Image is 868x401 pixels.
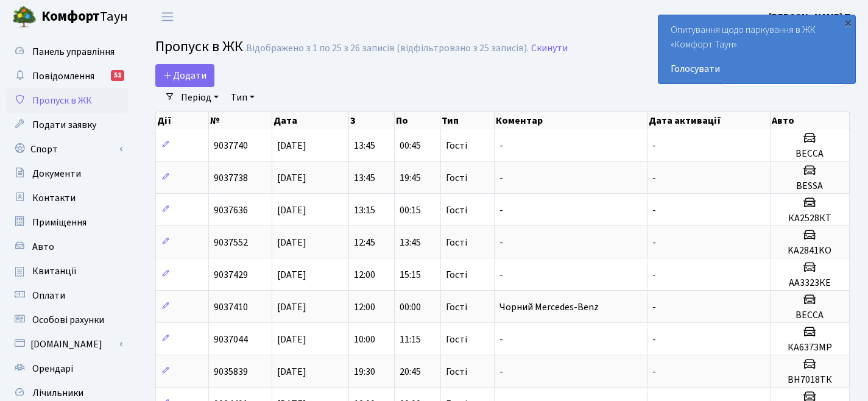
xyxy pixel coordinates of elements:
span: 12:45 [354,236,375,249]
span: - [499,139,503,152]
th: З [349,112,395,129]
h5: КА6373МР [775,342,844,353]
a: Період [176,87,224,108]
span: - [652,139,656,152]
h5: КА2528КТ [775,213,844,224]
span: - [652,300,656,314]
span: [DATE] [277,236,306,249]
span: Контакти [32,191,76,205]
span: Авто [32,240,54,254]
span: 9037410 [214,300,248,314]
span: Подати заявку [32,118,96,132]
span: 19:45 [400,171,421,185]
span: 9035839 [214,365,248,378]
span: Гості [446,205,467,215]
span: - [499,171,503,185]
a: Контакти [6,186,128,210]
span: Таун [41,7,128,27]
span: 00:15 [400,204,421,217]
span: 10:00 [354,333,375,346]
b: [PERSON_NAME] П. [769,10,853,24]
a: Тип [226,87,259,108]
span: [DATE] [277,139,306,152]
span: [DATE] [277,204,306,217]
span: 9037738 [214,171,248,185]
span: Документи [32,167,81,180]
span: 13:45 [400,236,421,249]
th: Коментар [495,112,647,129]
span: - [499,365,503,378]
h5: KA2841KO [775,245,844,257]
a: Панель управління [6,40,128,64]
span: 12:00 [354,300,375,314]
div: × [842,16,854,29]
span: Орендарі [32,362,73,375]
a: Повідомлення51 [6,64,128,88]
span: - [652,365,656,378]
th: Авто [771,112,850,129]
span: Панель управління [32,45,115,59]
span: Гості [446,367,467,377]
span: 9037429 [214,268,248,282]
span: Гості [446,238,467,247]
img: logo.png [12,5,37,29]
th: По [395,112,440,129]
span: Приміщення [32,216,86,229]
th: Тип [440,112,495,129]
button: Переключити навігацію [152,7,183,27]
div: 51 [111,70,124,81]
div: Опитування щодо паркування в ЖК «Комфорт Таун» [658,15,855,83]
span: 9037044 [214,333,248,346]
span: Гості [446,302,467,312]
span: - [499,333,503,346]
span: Квитанції [32,264,77,278]
span: - [652,204,656,217]
a: Квитанції [6,259,128,283]
span: - [652,268,656,282]
h5: BECCA [775,148,844,160]
span: Оплати [32,289,65,302]
h5: ВН7018ТК [775,374,844,386]
h5: АА3323КЕ [775,277,844,289]
a: Пропуск в ЖК [6,88,128,113]
span: - [499,268,503,282]
span: [DATE] [277,268,306,282]
div: Відображено з 1 по 25 з 26 записів (відфільтровано з 25 записів). [246,43,529,54]
span: 00:45 [400,139,421,152]
a: Приміщення [6,210,128,235]
a: Документи [6,161,128,186]
a: Особові рахунки [6,308,128,332]
span: Гості [446,270,467,280]
th: Дата активації [647,112,771,129]
span: 13:45 [354,139,375,152]
a: Орендарі [6,357,128,381]
span: Додати [163,69,206,82]
span: 9037636 [214,204,248,217]
span: [DATE] [277,171,306,185]
span: Гості [446,335,467,344]
span: Пропуск в ЖК [32,94,92,107]
a: Оплати [6,283,128,308]
span: 9037740 [214,139,248,152]
span: Гості [446,173,467,183]
span: Лічильники [32,386,83,400]
th: Дії [156,112,209,129]
a: Авто [6,235,128,259]
a: [PERSON_NAME] П. [769,10,853,24]
span: - [652,236,656,249]
span: Гості [446,141,467,151]
span: Пропуск в ЖК [155,36,243,57]
th: № [209,112,272,129]
a: [DOMAIN_NAME] [6,332,128,357]
span: - [652,333,656,346]
b: Комфорт [41,7,100,26]
span: 00:00 [400,300,421,314]
a: Додати [155,64,214,87]
span: Чорний Mercedes-Benz [499,300,599,314]
span: 12:00 [354,268,375,282]
h5: BECCA [775,310,844,321]
th: Дата [272,112,349,129]
a: Спорт [6,137,128,161]
span: Повідомлення [32,69,94,83]
a: Подати заявку [6,113,128,137]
